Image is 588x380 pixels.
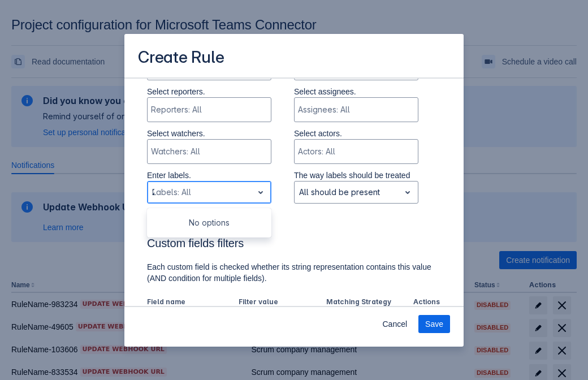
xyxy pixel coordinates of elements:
th: Matching Strategy [322,295,409,310]
span: Cancel [382,315,407,333]
th: Field name [147,295,234,310]
span: open [401,185,414,199]
p: Select actors. [294,128,418,139]
th: Actions [409,295,441,310]
p: Select watchers. [147,128,271,139]
h3: Custom fields filters [147,236,441,254]
p: Select reporters. [147,86,271,97]
p: Select assignees. [294,86,418,97]
span: open [254,185,267,199]
button: Cancel [375,315,414,333]
h3: Create Rule [138,47,224,70]
p: Each custom field is checked whether its string representation contains this value (AND condition... [147,261,441,284]
span: Save [425,315,443,333]
p: Enter labels. [147,170,271,181]
span: No options [189,218,230,227]
button: Save [418,315,450,333]
th: Filter value [234,295,322,310]
p: The way labels should be treated [294,170,418,181]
